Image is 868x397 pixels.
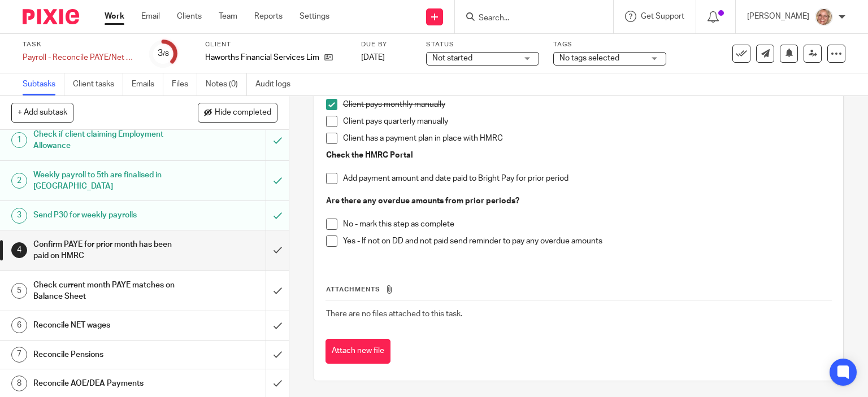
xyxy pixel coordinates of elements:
[343,173,832,184] p: Add payment amount and date paid to Bright Pay for prior period
[11,208,27,224] div: 3
[198,103,277,122] button: Hide completed
[33,317,181,334] h1: Reconcile NET wages
[747,11,809,22] p: [PERSON_NAME]
[33,207,181,224] h1: Send P30 for weekly payrolls
[105,11,124,22] a: Work
[23,52,136,63] div: Payroll - Reconcile PAYE/Net Wages and send P30 to client
[206,73,247,95] a: Notes (0)
[300,11,329,22] a: Settings
[11,283,27,299] div: 5
[11,103,73,122] button: + Add subtask
[361,40,412,49] label: Due by
[432,54,472,62] span: Not started
[132,73,163,95] a: Emails
[33,277,181,306] h1: Check current month PAYE matches on Balance Sheet
[254,11,283,22] a: Reports
[177,11,202,22] a: Clients
[215,108,271,117] span: Hide completed
[326,310,462,318] span: There are no files attached to this task.
[205,52,319,63] p: Haworths Financial Services Limited
[158,47,169,60] div: 3
[23,9,79,24] img: Pixie
[33,346,181,363] h1: Reconcile Pensions
[23,73,64,95] a: Subtasks
[361,54,385,62] span: [DATE]
[326,151,413,159] strong: Check the HMRC Portal
[33,126,181,155] h1: Check if client claiming Employment Allowance
[815,8,833,26] img: SJ.jpg
[343,235,832,247] p: Yes - If not on DD and not paid send reminder to pay any overdue amounts
[205,40,347,49] label: Client
[478,14,579,24] input: Search
[325,339,390,364] button: Attach new file
[343,116,832,127] p: Client pays quarterly manually
[343,99,832,110] p: Client pays monthly manually
[426,40,539,49] label: Status
[11,132,27,148] div: 1
[326,286,380,293] span: Attachments
[141,11,160,22] a: Email
[553,40,666,49] label: Tags
[11,376,27,391] div: 8
[33,167,181,195] h1: Weekly payroll to 5th are finalised in [GEOGRAPHIC_DATA]
[343,133,832,144] p: Client has a payment plan in place with HMRC
[163,51,169,57] small: /8
[343,219,832,230] p: No - mark this step as complete
[11,347,27,363] div: 7
[33,375,181,392] h1: Reconcile AOE/DEA Payments
[11,242,27,258] div: 4
[641,12,684,20] span: Get Support
[172,73,197,95] a: Files
[11,173,27,189] div: 2
[219,11,237,22] a: Team
[33,236,181,265] h1: Confirm PAYE for prior month has been paid on HMRC
[23,40,136,49] label: Task
[11,317,27,333] div: 6
[326,197,519,205] strong: Are there any overdue amounts from prior periods?
[255,73,299,95] a: Audit logs
[559,54,619,62] span: No tags selected
[73,73,123,95] a: Client tasks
